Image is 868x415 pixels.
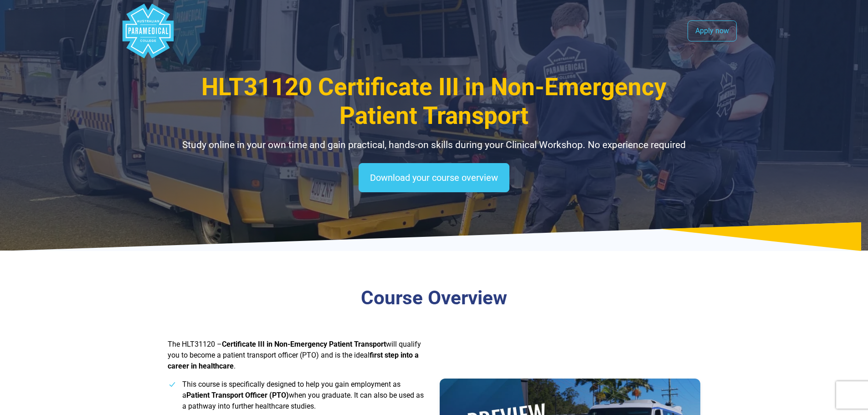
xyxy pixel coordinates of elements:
strong: first step into a career in healthcare [168,351,419,370]
span: HLT31120 Certificate III in Non-Emergency Patient Transport [201,73,667,130]
p: Study online in your own time and gain practical, hands-on skills during your Clinical Workshop. ... [168,138,701,153]
div: Australian Paramedical College [121,4,175,58]
a: Apply now [688,20,737,41]
span: The HLT31120 – will qualify you to become a patient transport officer (PTO) and is the ideal . [168,340,421,370]
strong: Certificate III in Non-Emergency Patient Transport [222,340,386,348]
span: This course is specifically designed to help you gain employment as a when you graduate. It can a... [182,380,424,410]
strong: Patient Transport Officer (PTO) [186,391,289,400]
h3: Course Overview [168,287,701,310]
a: Download your course overview [359,163,509,192]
